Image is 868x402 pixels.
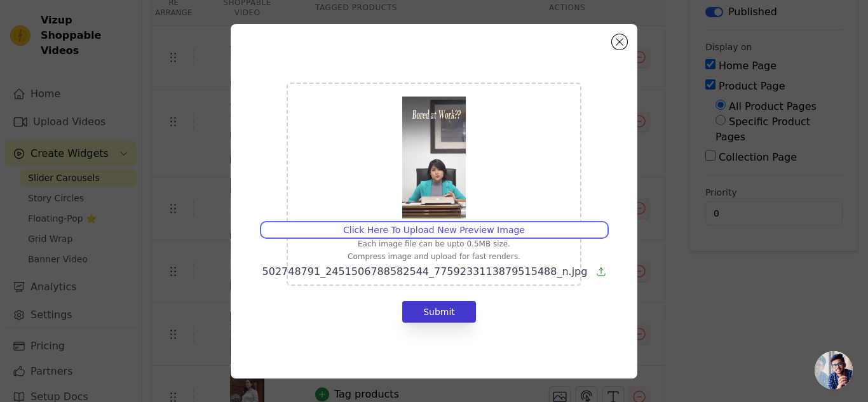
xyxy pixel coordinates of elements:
span: Click Here To Upload New Preview Image [343,225,525,235]
button: Close modal [612,34,627,50]
img: preview [402,97,466,218]
span: 502748791_2451506788582544_7759233113879515488_n.jpg [262,265,588,278]
a: Open chat [815,351,853,389]
button: Submit [402,301,476,323]
p: Each image file can be upto 0.5MB size. [262,239,606,249]
p: Compress image and upload for fast renders. [262,251,606,262]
